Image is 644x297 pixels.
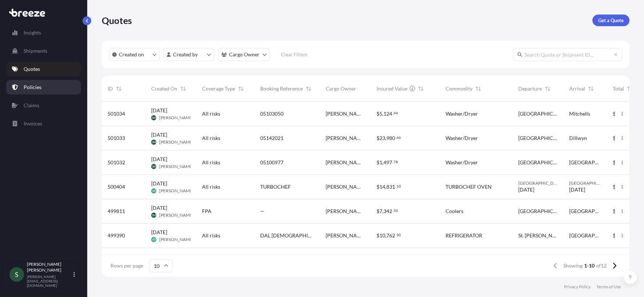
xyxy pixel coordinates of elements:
[569,159,601,166] span: [GEOGRAPHIC_DATA]
[152,114,156,121] span: SM
[377,111,379,116] span: $
[446,110,478,117] span: Washer/Dryer
[587,84,595,93] button: Sort
[385,184,386,189] span: ,
[15,271,19,278] span: S
[6,25,81,40] a: Insights
[114,84,123,93] button: Sort
[377,85,407,92] span: Insured Value
[326,85,356,92] span: Cargo Owner
[202,159,220,166] span: All risks
[152,139,156,146] span: SM
[304,84,313,93] button: Sort
[383,209,392,214] span: 342
[281,51,307,58] p: Clear Filters
[474,84,483,93] button: Sort
[260,159,283,166] span: 05100977
[393,112,393,115] span: .
[6,62,81,76] a: Quotes
[108,208,125,215] span: 499811
[569,186,585,193] span: [DATE]
[377,136,379,141] span: $
[394,112,398,115] span: 94
[596,284,621,290] a: Terms of Use
[569,180,601,186] span: [GEOGRAPHIC_DATA]
[6,116,81,131] a: Invoices
[164,48,214,61] button: createdBy Filter options
[151,204,167,212] span: [DATE]
[379,160,382,165] span: 1
[151,180,167,187] span: [DATE]
[446,85,472,92] span: Commodity
[518,186,534,193] span: [DATE]
[159,188,194,194] span: [PERSON_NAME]
[382,160,383,165] span: ,
[229,51,259,58] p: Cargo Owner
[260,85,303,92] span: Booking Reference
[119,51,144,58] p: Created on
[260,135,283,142] span: 05142021
[24,84,41,91] p: Policies
[592,15,629,26] a: Get a Quote
[202,85,235,92] span: Coverage Type
[151,131,167,139] span: [DATE]
[159,212,194,218] span: [PERSON_NAME]
[152,236,156,243] span: VR
[151,156,167,163] span: [DATE]
[6,98,81,113] a: Claims
[108,183,125,190] span: 500404
[326,183,365,190] span: [PERSON_NAME] Logistics
[159,237,194,242] span: [PERSON_NAME]
[159,115,194,121] span: [PERSON_NAME]
[386,184,395,189] span: 831
[379,209,382,214] span: 7
[446,208,463,215] span: Coolers
[613,111,616,116] span: $
[108,159,125,166] span: 501032
[202,135,220,142] span: All risks
[151,107,167,114] span: [DATE]
[110,262,143,269] span: Rows per page
[260,110,283,117] span: 05103050
[274,49,314,60] button: Clear Filters
[625,84,634,93] button: Sort
[397,136,401,139] span: 66
[27,274,72,288] p: [PERSON_NAME][EMAIL_ADDRESS][DOMAIN_NAME]
[569,110,590,117] span: Mitchells
[27,261,72,273] p: [PERSON_NAME] [PERSON_NAME]
[108,110,125,117] span: 501034
[382,209,383,214] span: ,
[613,160,616,165] span: $
[613,85,624,92] span: Total
[446,159,478,166] span: Washer/Dryer
[24,102,39,109] p: Claims
[377,184,379,189] span: $
[24,65,40,73] p: Quotes
[260,183,291,190] span: TURBOCHEF
[260,208,265,215] span: —
[109,48,160,61] button: createdOn Filter options
[108,135,125,142] span: 501033
[383,111,392,116] span: 124
[518,85,542,92] span: Departure
[24,29,41,36] p: Insights
[518,135,558,142] span: [GEOGRAPHIC_DATA]
[159,139,194,145] span: [PERSON_NAME]
[397,234,401,236] span: 30
[24,120,42,127] p: Invoices
[24,47,47,55] p: Shipments
[393,209,393,212] span: .
[202,208,212,215] span: FPA
[382,111,383,116] span: ,
[385,233,386,238] span: ,
[564,284,591,290] a: Privacy Policy
[379,233,385,238] span: 10
[152,163,156,170] span: SM
[379,136,385,141] span: 23
[377,209,379,214] span: $
[152,212,156,219] span: SM
[613,136,616,141] span: $
[202,232,220,239] span: All risks
[569,135,587,142] span: Dillwyn
[416,84,425,93] button: Sort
